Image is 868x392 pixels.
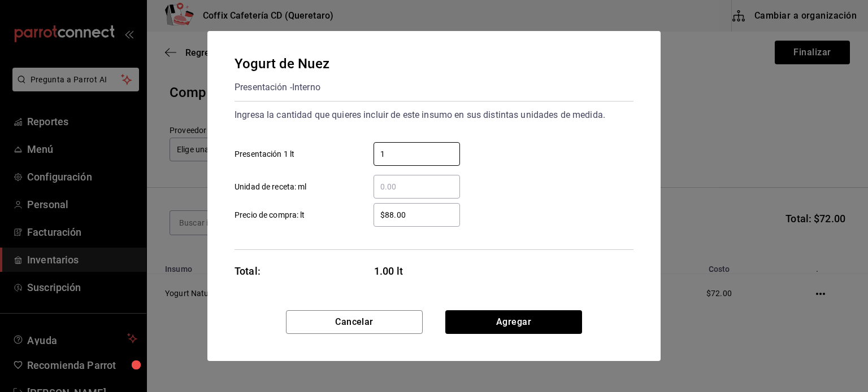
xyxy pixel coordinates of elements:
[235,148,294,160] span: Presentación 1 lt
[374,263,461,279] span: 1.00 lt
[235,78,329,96] div: Presentación - Interno
[374,180,460,193] input: Unidad de receta: ml
[235,106,633,124] div: Ingresa la cantidad que quieres incluir de este insumo en sus distintas unidades de medida.
[235,209,305,221] span: Precio de compra: lt
[235,181,307,193] span: Unidad de receta: ml
[286,310,423,334] button: Cancelar
[374,147,460,161] input: Presentación 1 lt
[374,208,460,222] input: Precio de compra: lt
[235,263,261,279] div: Total:
[445,310,582,334] button: Agregar
[235,54,329,74] div: Yogurt de Nuez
